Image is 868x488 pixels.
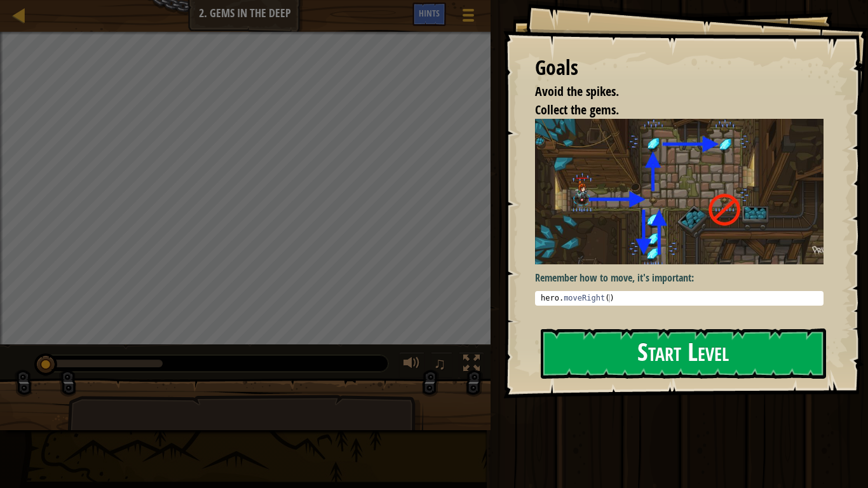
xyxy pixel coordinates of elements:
button: Start Level [541,329,826,379]
p: Remember how to move, it's important: [535,271,824,285]
span: Avoid the spikes. [535,83,619,100]
button: Toggle fullscreen [459,352,484,378]
button: Adjust volume [399,352,424,378]
span: Hints [419,7,440,19]
button: Show game menu [452,3,484,32]
button: ♫ [431,352,452,378]
li: Avoid the spikes. [519,83,820,101]
li: Collect the gems. [519,101,820,119]
span: Collect the gems. [535,101,619,118]
img: Gems in the deep [535,119,824,264]
span: ♫ [433,354,446,373]
div: Goals [535,53,824,83]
